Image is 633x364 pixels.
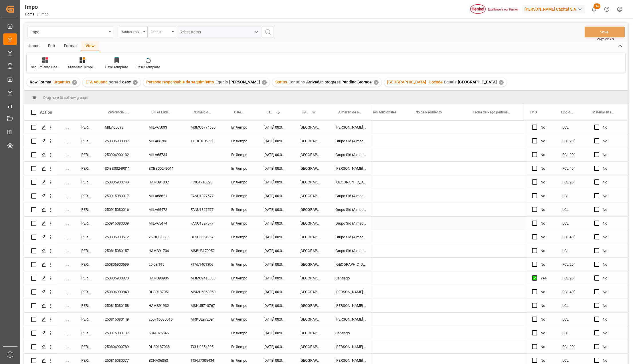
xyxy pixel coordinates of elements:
[98,285,142,299] div: 250806900849
[458,80,497,84] span: [GEOGRAPHIC_DATA]
[24,203,373,217] div: Press SPACE to select this row.
[27,27,113,37] button: open menu
[329,299,373,312] div: [PERSON_NAME] Tlalnepantla
[329,203,373,216] div: Grupo Sid (Almacenaje y Distribucion AVIOR)
[24,230,373,244] div: Press SPACE to select this row.
[59,326,74,340] div: In progress
[24,189,373,203] div: Press SPACE to select this row.
[215,80,228,84] span: Equals
[184,189,224,203] div: FANU1827577
[541,285,549,299] div: No
[329,175,373,189] div: [GEOGRAPHIC_DATA]
[74,217,98,230] div: [PERSON_NAME]
[293,326,329,340] div: [GEOGRAPHIC_DATA]
[541,176,549,189] div: No
[329,244,373,257] div: Grupo Sid (Almacenaje y Distribucion AVIOR)
[603,189,621,203] div: No
[257,121,293,134] div: [DATE] 00:00:00
[293,175,329,189] div: [GEOGRAPHIC_DATA]
[329,340,373,353] div: [PERSON_NAME] Tlalnepantla
[555,217,587,230] div: LCL
[74,134,98,148] div: [PERSON_NAME]
[59,258,74,271] div: In progress
[142,340,184,353] div: DUS0187038
[184,313,224,326] div: MRKU2972094
[555,326,587,340] div: LCL
[525,162,628,175] div: Press SPACE to select this row.
[525,203,628,217] div: Press SPACE to select this row.
[338,110,361,114] span: Almacen de entrega
[24,175,373,189] div: Press SPACE to select this row.
[525,271,628,285] div: Press SPACE to select this row.
[184,340,224,353] div: TCLU2854305
[142,258,184,271] div: 25.03.195
[59,175,74,189] div: In progress
[603,176,621,189] div: No
[98,203,142,216] div: 250915080016
[224,217,257,230] div: En tiempo
[302,110,309,114] span: [GEOGRAPHIC_DATA] - Locode
[374,80,379,85] div: ✕
[329,134,373,148] div: Grupo Sid (Almacenaje y Distribucion AVIOR)
[24,326,373,340] div: Press SPACE to select this row.
[525,313,628,326] div: Press SPACE to select this row.
[293,203,329,216] div: [GEOGRAPHIC_DATA]
[74,271,98,285] div: [PERSON_NAME]
[59,271,74,285] div: In progress
[597,37,614,41] span: Ctrl/CMD + S
[234,110,245,114] span: Categoría
[525,189,628,203] div: Press SPACE to select this row.
[329,271,373,285] div: Santiago
[257,271,293,285] div: [DATE] 00:00:00
[25,12,34,16] a: Home
[555,285,587,299] div: FCL 40"
[142,230,184,244] div: 25-BUE-0036
[184,121,224,134] div: MSMU6774680
[60,41,81,51] div: Format
[43,95,88,100] span: Drag here to set row groups
[541,217,549,230] div: No
[257,175,293,189] div: [DATE] 00:00:00
[224,121,257,134] div: En tiempo
[24,134,373,148] div: Press SPACE to select this row.
[293,148,329,161] div: [GEOGRAPHIC_DATA]
[541,244,549,257] div: No
[24,148,373,162] div: Press SPACE to select this row.
[603,121,621,134] div: No
[147,27,176,37] button: open menu
[98,299,142,312] div: 250815080158
[275,80,287,84] span: Status
[72,80,77,85] div: ✕
[262,27,274,37] button: search button
[293,313,329,326] div: [GEOGRAPHIC_DATA]
[329,121,373,134] div: [PERSON_NAME] Tlalnepantla
[224,230,257,244] div: En tiempo
[59,148,74,161] div: In progress
[525,134,628,148] div: Press SPACE to select this row.
[184,230,224,244] div: SLSU8051957
[59,244,74,257] div: In progress
[30,28,107,35] div: Impo
[541,135,549,148] div: No
[98,230,142,244] div: 250806900612
[555,134,587,148] div: FCL 20"
[142,203,184,216] div: MILA65472
[142,244,184,257] div: HAMB91706
[329,189,373,203] div: Grupo Sid (Almacenaje y Distribucion AVIOR)
[555,175,587,189] div: FCL 20"
[257,258,293,271] div: [DATE] 00:00:00
[74,326,98,340] div: [PERSON_NAME]
[555,271,587,285] div: FCL 20"
[257,148,293,161] div: [DATE] 00:00:00
[98,162,142,175] div: SXBS00249011
[98,313,142,326] div: 250815080149
[293,134,329,148] div: [GEOGRAPHIC_DATA]
[59,134,74,148] div: In progress
[525,121,628,134] div: Press SPACE to select this row.
[257,230,293,244] div: [DATE] 00:00:00
[146,80,214,84] span: Persona responsable de seguimiento
[224,175,257,189] div: En tiempo
[59,162,74,175] div: In progress
[98,244,142,257] div: 250815080157
[224,148,257,161] div: En tiempo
